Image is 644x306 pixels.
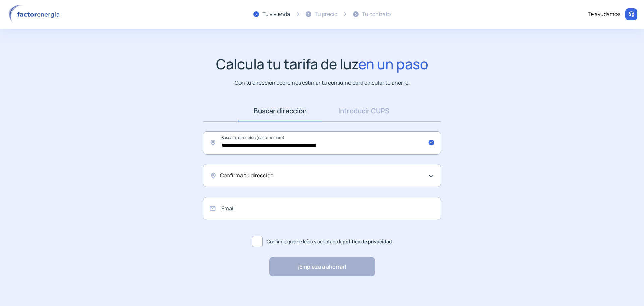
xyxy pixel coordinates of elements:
div: Tu precio [315,10,337,19]
h1: Calcula tu tarifa de luz [216,56,428,72]
span: Confirmo que he leído y aceptado la [267,238,392,245]
div: Te ayudamos [588,10,620,19]
div: Tu contrato [362,10,391,19]
span: en un paso [358,54,428,73]
img: llamar [628,11,635,18]
div: Tu vivienda [262,10,290,19]
p: Con tu dirección podremos estimar tu consumo para calcular tu ahorro. [235,79,410,87]
img: logo factor [7,5,64,24]
a: política de privacidad [343,238,392,245]
a: Introducir CUPS [322,100,406,121]
span: Confirma tu dirección [220,171,274,180]
a: Buscar dirección [238,100,322,121]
